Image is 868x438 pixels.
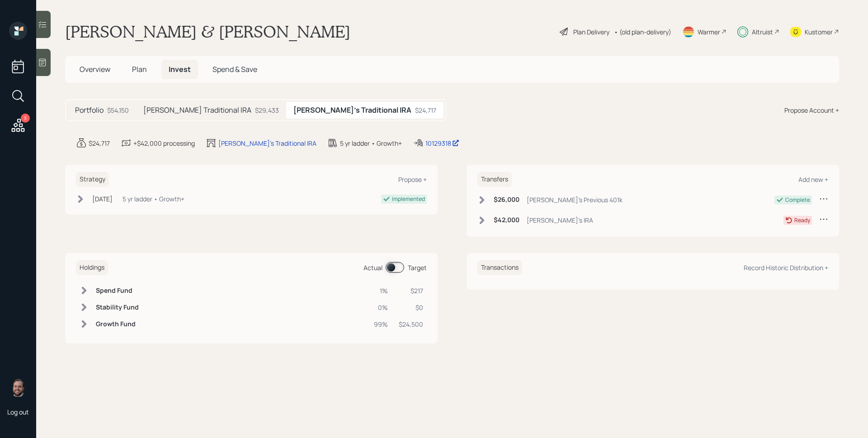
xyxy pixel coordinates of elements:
div: [DATE] [92,194,113,204]
div: $54,150 [107,105,129,115]
div: Warmer [698,27,720,37]
div: Kustomer [805,27,833,37]
div: 5 yr ladder • Growth+ [340,138,402,148]
div: Target [408,263,427,272]
div: Record Historic Distribution + [744,263,828,272]
div: 1% [374,286,388,295]
div: • (old plan-delivery) [614,27,671,37]
h6: $26,000 [494,196,519,204]
div: 3 [21,114,30,123]
h6: Transfers [477,172,512,187]
div: Log out [7,408,29,416]
div: Implemented [392,195,425,203]
h6: Spend Fund [96,287,139,295]
div: Add new + [798,175,828,184]
div: 5 yr ladder • Growth+ [123,194,184,204]
div: Actual [363,263,382,272]
div: $24,717 [89,138,110,148]
div: +$42,000 processing [133,138,195,148]
div: Propose + [398,175,427,184]
div: [PERSON_NAME]'s Traditional IRA [218,138,316,148]
div: [PERSON_NAME]'s IRA [527,215,593,225]
span: Invest [169,64,191,74]
div: $24,500 [399,319,423,329]
div: Ready [794,216,810,224]
div: $217 [399,286,423,295]
div: Complete [785,196,810,204]
h6: $42,000 [494,216,519,224]
span: Overview [80,64,110,74]
div: Plan Delivery [573,27,609,37]
h5: [PERSON_NAME]'s Traditional IRA [293,106,411,114]
h5: [PERSON_NAME] Traditional IRA [143,106,251,114]
h5: Portfolio [75,106,104,114]
h6: Holdings [76,260,108,275]
div: 99% [374,319,388,329]
h6: Transactions [477,260,522,275]
div: $0 [399,303,423,312]
div: Altruist [752,27,773,37]
span: Spend & Save [212,64,257,74]
h6: Strategy [76,172,109,187]
h6: Stability Fund [96,304,139,311]
div: Propose Account + [784,105,839,115]
div: [PERSON_NAME]'s Previous 401k [527,195,623,205]
div: $24,717 [415,105,436,115]
div: $29,433 [255,105,279,115]
h1: [PERSON_NAME] & [PERSON_NAME] [65,22,350,42]
div: 0% [374,303,388,312]
img: james-distasi-headshot.png [9,379,27,397]
span: Plan [132,64,147,74]
h6: Growth Fund [96,320,139,328]
div: 10129318 [425,138,459,148]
